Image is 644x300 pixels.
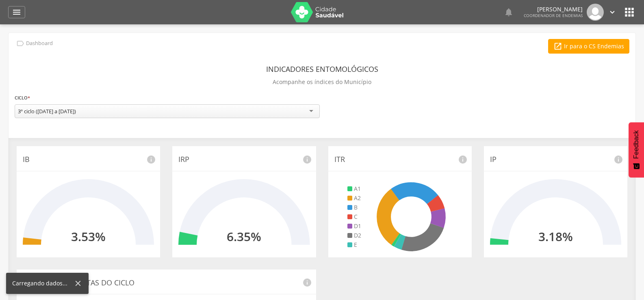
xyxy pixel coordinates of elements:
[18,108,76,115] div: 3º ciclo ([DATE] a [DATE])
[23,278,310,288] p: Histórico de Visitas do Ciclo
[15,93,30,102] label: Ciclo
[23,154,154,165] p: IB
[302,278,312,287] i: info
[524,6,583,12] p: [PERSON_NAME]
[633,130,640,159] span: Feedback
[504,7,514,17] i: 
[273,76,371,88] p: Acompanhe os índices do Município
[629,122,644,177] button: Feedback - Mostrar pesquisa
[302,155,312,164] i: info
[553,42,562,51] i: 
[623,6,636,19] i: 
[458,155,468,164] i: info
[8,6,25,18] a: 
[524,13,583,18] span: Coordenador de Endemias
[146,155,156,164] i: info
[347,213,361,221] li: C
[347,222,361,230] li: D1
[71,230,106,243] h2: 3.53%
[227,230,261,243] h2: 6.35%
[608,8,617,17] i: 
[16,39,25,48] i: 
[347,241,361,249] li: E
[12,7,22,17] i: 
[26,40,53,47] p: Dashboard
[548,39,629,54] a: Ir para o CS Endemias
[266,62,378,76] header: Indicadores Entomológicos
[347,203,361,212] li: B
[334,154,466,165] p: ITR
[12,279,74,287] div: Carregando dados...
[614,155,623,164] i: info
[347,194,361,202] li: A2
[347,185,361,193] li: A1
[347,231,361,240] li: D2
[490,154,621,165] p: IP
[538,230,573,243] h2: 3.18%
[608,4,617,21] a: 
[504,4,514,21] a: 
[178,154,310,165] p: IRP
